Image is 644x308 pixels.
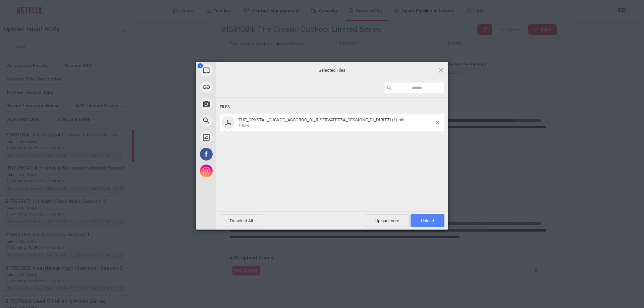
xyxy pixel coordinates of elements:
div: Web Search [196,112,277,129]
span: Click here or hit ESC to close picker [437,66,444,74]
span: 1 [198,63,203,68]
span: Selected Files [265,67,399,73]
div: My Device [196,62,277,79]
div: Facebook [196,146,277,163]
span: Upload more [365,214,410,227]
span: Upload [411,214,444,227]
span: Upload [421,218,434,223]
span: 14MB [238,123,249,128]
div: Link (URL) [196,79,277,96]
span: THE_CRYSTAL_CUCKOO_ACCORDO_DI_RISERVATEZZA_CESSIONE_DI_DIRITTI (1).pdf [236,117,436,128]
div: Unsplash [196,129,277,146]
div: Instagram [196,163,277,179]
span: Deselect All [220,214,263,227]
div: Files [220,101,444,113]
span: THE_CRYSTAL_CUCKOO_ACCORDO_DI_RISERVATEZZA_CESSIONE_DI_DIRITTI (1).pdf [238,117,405,122]
div: Take Photo [196,96,277,112]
